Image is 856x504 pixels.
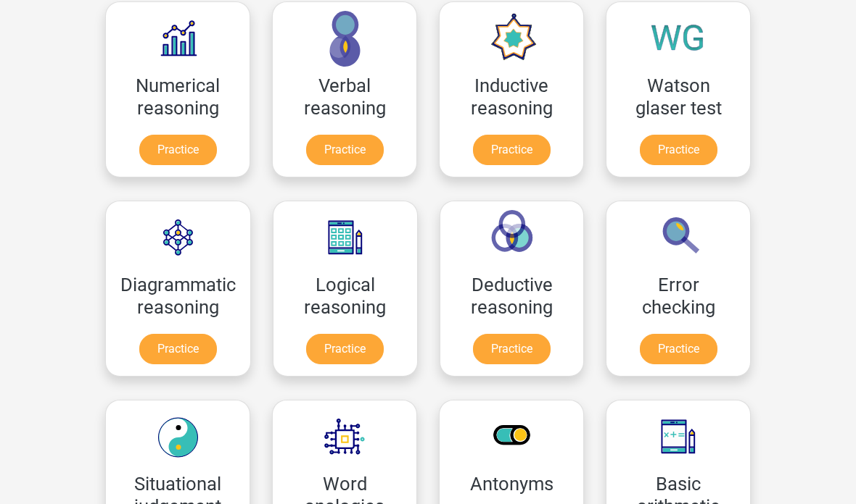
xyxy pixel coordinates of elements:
[306,135,384,166] a: Practice
[473,135,551,166] a: Practice
[640,135,717,166] a: Practice
[640,335,717,365] a: Practice
[139,135,217,166] a: Practice
[473,335,551,365] a: Practice
[306,335,384,365] a: Practice
[139,335,217,365] a: Practice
